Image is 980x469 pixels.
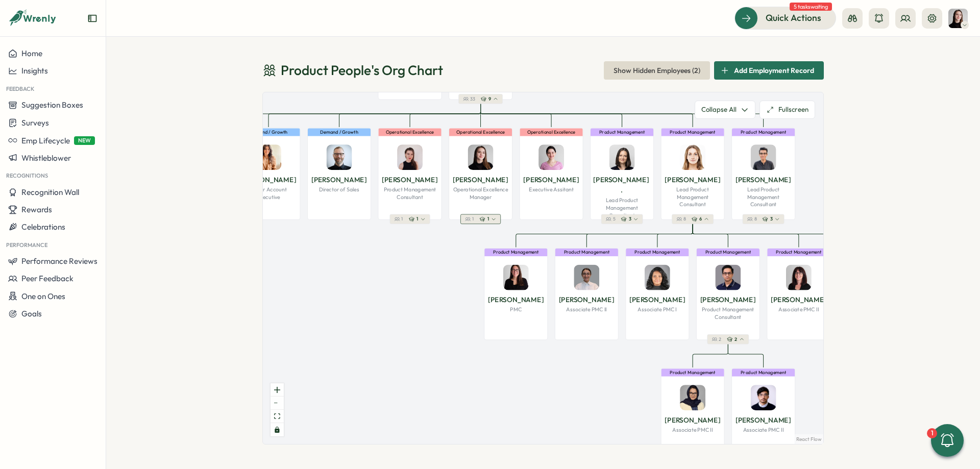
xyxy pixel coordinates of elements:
a: React Flow attribution [796,436,822,442]
span: 3 [629,216,631,222]
p: Director of Sales [319,186,359,193]
span: Product People 's Org Chart [281,61,443,79]
div: Product Management [661,368,724,376]
p: [PERSON_NAME] [736,174,791,185]
span: Surveys [21,118,49,128]
button: 53 [601,214,643,224]
p: [PERSON_NAME] [629,294,685,305]
div: Demand / GrowthMichael Johannes[PERSON_NAME]Director of Sales [307,128,371,220]
p: [PERSON_NAME] [453,174,508,185]
div: Product ManagementElisabetta ​Casagrande[PERSON_NAME] ​.Lead Product Management Consultant53 [590,128,654,220]
span: 5 [613,216,616,222]
span: Peer Feedback [21,274,73,283]
div: 339 [449,8,512,100]
div: Operational ExcellenceAxi Molnar[PERSON_NAME]Product Management Consultant11 [378,128,442,220]
div: Product ManagementMarta Ponari[PERSON_NAME]Associate PMC II [767,248,831,340]
p: Lead Product Management Consultant [593,196,650,219]
span: 1 [472,216,474,222]
div: Product ManagementAmna Khattak[PERSON_NAME]Associate PMC II [555,248,619,340]
button: 83 [743,214,785,224]
span: Add Employment Record [734,62,814,79]
span: 8 [754,216,757,222]
button: Add Employment Record [714,61,824,80]
p: [PERSON_NAME] [240,174,296,185]
span: One on Ones [21,291,65,301]
p: [PERSON_NAME] [523,174,579,185]
div: Demand / Growth [308,128,371,136]
p: Associate PMC II [778,306,819,313]
button: 11 [460,214,501,224]
img: Amna Khattak [574,264,599,290]
span: 1 [487,216,489,222]
img: Mirza Shayan Baig [751,385,776,410]
div: Operational Excellence [520,128,582,136]
img: Elena Ladushyna [468,144,494,170]
img: Elena Ladushyna [948,9,968,28]
img: Elisabetta ​Casagrande [609,144,635,170]
div: Demand / GrowthMariana Silva[PERSON_NAME]Junior Account Executive [237,128,301,220]
button: Quick Actions [734,7,836,29]
button: 1 [931,424,964,457]
div: Operational Excellence [449,128,512,136]
span: NEW [74,136,95,145]
div: Operational ExcellenceElena Ladushyna[PERSON_NAME]Operational Excellence Manager11 [449,128,512,220]
span: Performance Reviews [21,256,97,266]
button: 339 [458,94,503,104]
button: Fullscreen [759,101,815,119]
span: 9 [488,96,491,102]
button: toggle interactivity [271,423,284,436]
p: [PERSON_NAME] [382,174,437,185]
span: Insights [21,66,48,76]
div: Product ManagementBatool Fatima[PERSON_NAME]Associate PMC II [661,368,725,460]
div: Product Management [484,249,547,256]
div: Product Management [697,249,759,256]
p: [PERSON_NAME] [771,294,826,305]
span: 3 [770,216,773,222]
p: Lead Product Management Consultant [734,186,792,208]
span: Rewards [21,205,52,214]
p: PMC [510,306,522,313]
img: Michael Johannes [327,144,352,170]
p: Product Management Consultant [699,306,756,320]
span: 2 [719,336,721,342]
p: Executive Assitant [529,186,573,193]
button: 86 [672,214,714,224]
div: Product Management [555,249,618,256]
img: Hasan Naqvi [751,144,776,170]
div: Product ManagementFurqan Tariq[PERSON_NAME]Product Management Consultant22 [696,248,760,340]
img: Angelina Costa [645,264,670,290]
span: Emp Lifecycle [21,136,70,145]
span: 6 [699,216,702,222]
span: Recognition Wall [21,187,79,197]
p: [PERSON_NAME] ​. [593,174,650,196]
div: Product Management [626,249,689,256]
p: Associate PMC II [566,306,607,313]
span: Suggestion Boxes [21,100,83,110]
button: Collapse All [695,101,755,119]
div: React Flow controls [271,383,284,436]
p: [PERSON_NAME] [559,294,615,305]
div: Product Management [732,368,795,376]
img: Mariana Silva [256,144,281,170]
p: Lead Product Management Consultant [664,186,721,208]
button: Show Hidden Employees (2) [604,61,710,80]
p: [PERSON_NAME] [665,414,720,425]
button: 22 [707,334,749,344]
div: Product ManagementFriederike Giese[PERSON_NAME]Lead Product Management Consultant86 [661,128,725,220]
div: Product ManagementAngelina Costa[PERSON_NAME]Associate PMC I [625,248,689,340]
p: Associate PMC II [743,426,784,434]
img: Axi Molnar [397,144,423,170]
span: 5 tasks waiting [790,3,832,11]
img: Adriana Fosca [503,264,529,290]
p: Product Management Consultant [381,186,438,201]
div: Demand / Growth [237,128,300,136]
p: Operational Excellence Manager [452,186,509,201]
span: 2 [734,336,737,342]
span: Celebrations [21,222,65,232]
img: Ketevan Dzukaevi [538,144,564,170]
p: Associate PMC II [672,426,713,434]
div: Product Management [732,128,795,136]
p: [PERSON_NAME] [311,174,367,185]
div: Product ManagementAdriana Fosca[PERSON_NAME]PMC [484,248,548,340]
